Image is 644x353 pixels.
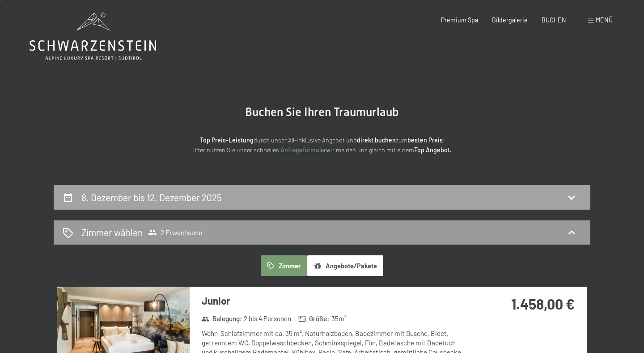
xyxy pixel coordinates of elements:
strong: direkt buchen [357,136,396,144]
strong: Größe : [298,314,330,323]
strong: Top Angebot. [414,146,452,154]
span: Buchen Sie Ihren Traumurlaub [245,105,399,119]
span: 2 bis 4 Personen [244,314,291,323]
a: Anfrageformular [280,146,326,154]
a: Bildergalerie [492,16,528,24]
button: Angebote/Pakete [307,255,383,276]
a: BUCHEN [542,16,566,24]
h2: Zimmer wählen [81,226,143,239]
strong: besten Preis [407,136,443,144]
p: durch unser All-inklusive Angebot und zum ! Oder nutzen Sie unser schnelles wir melden uns gleich... [125,135,519,155]
strong: Belegung : [201,314,242,323]
strong: 1.458,00 € [511,295,575,312]
a: Premium Spa [441,16,478,24]
span: Menü [596,16,613,24]
h3: Junior [202,294,468,308]
span: 2 Erwachsene [148,228,202,237]
strong: Top Preis-Leistung [200,136,254,144]
span: 35 m² [331,314,347,323]
button: Zimmer [261,255,307,276]
h2: 8. Dezember bis 12. Dezember 2025 [81,192,222,203]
